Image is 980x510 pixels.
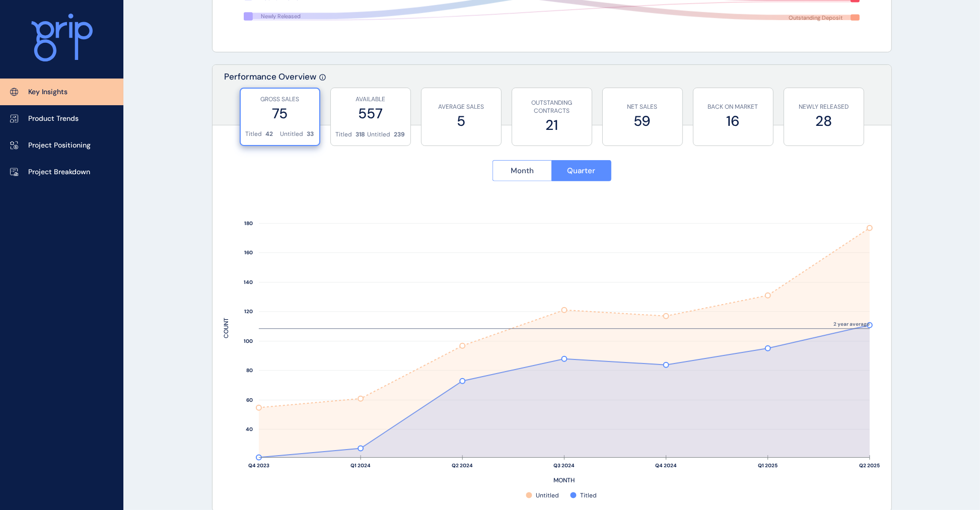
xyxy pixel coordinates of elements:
[493,160,552,181] button: Month
[567,166,595,176] span: Quarter
[511,166,534,176] span: Month
[244,309,253,315] text: 120
[608,103,677,111] p: NET SALES
[394,130,405,139] p: 239
[789,103,859,111] p: NEWLY RELEASED
[248,462,269,469] text: Q4 2023
[244,338,253,345] text: 100
[246,130,262,138] p: Titled
[655,462,677,469] text: Q4 2024
[789,111,859,131] label: 28
[553,476,575,484] text: MONTH
[225,71,317,125] p: Performance Overview
[336,104,405,123] label: 557
[246,95,314,104] p: GROSS SALES
[553,462,575,469] text: Q3 2024
[246,397,253,404] text: 60
[28,87,67,97] p: Key Insights
[28,167,90,177] p: Project Breakdown
[28,140,91,151] p: Project Positioning
[427,103,496,111] p: AVERAGE SALES
[244,279,253,286] text: 140
[368,130,391,139] p: Untitled
[246,104,314,123] label: 75
[860,462,880,469] text: Q2 2025
[758,462,778,469] text: Q1 2025
[517,99,587,116] p: OUTSTANDING CONTRACTS
[266,130,273,138] p: 42
[336,95,405,104] p: AVAILABLE
[244,250,253,256] text: 160
[28,114,79,124] p: Product Trends
[517,115,587,135] label: 21
[244,221,253,227] text: 180
[246,368,253,374] text: 80
[551,160,611,181] button: Quarter
[452,462,473,469] text: Q2 2024
[246,426,253,433] text: 40
[222,318,230,338] text: COUNT
[356,130,366,139] p: 318
[307,130,314,138] p: 33
[608,111,677,131] label: 59
[833,321,870,327] text: 2 year average
[351,462,371,469] text: Q1 2024
[336,130,353,139] p: Titled
[281,130,304,138] p: Untitled
[698,103,768,111] p: BACK ON MARKET
[698,111,768,131] label: 16
[427,111,496,131] label: 5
